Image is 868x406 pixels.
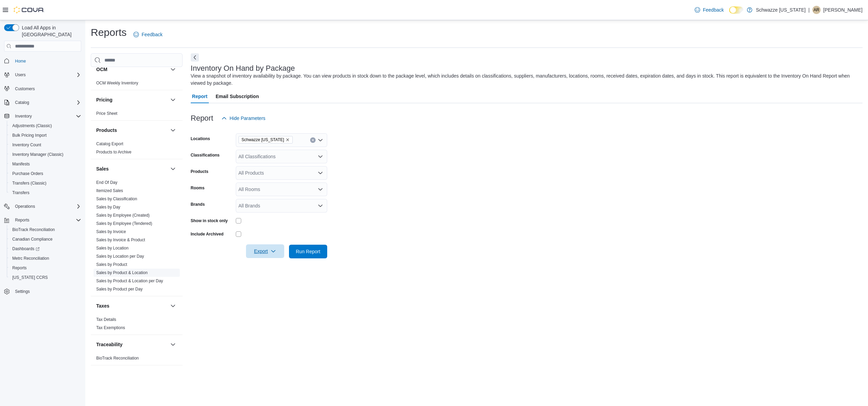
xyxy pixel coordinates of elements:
[10,245,42,253] a: Dashboards
[192,90,207,103] span: Report
[142,31,162,38] span: Feedback
[318,154,323,159] button: Open list of options
[12,275,48,280] span: [US_STATE] CCRS
[1,70,84,80] button: Users
[96,356,139,361] a: BioTrack Reconciliation
[169,340,177,349] button: Traceability
[191,152,220,158] label: Classifications
[310,137,316,143] button: Clear input
[10,141,44,149] a: Inventory Count
[7,244,84,254] a: Dashboards
[10,226,81,234] span: BioTrack Reconciliation
[286,138,290,142] button: Remove Schwazze Colorado from selection in this group
[96,197,137,201] a: Sales by Classification
[12,133,47,138] span: Bulk Pricing Import
[96,141,123,146] a: Catalog Export
[246,244,284,258] button: Export
[12,112,81,120] span: Inventory
[12,123,52,128] span: Adjustments (Classic)
[12,246,40,252] span: Dashboards
[10,273,50,282] a: [US_STATE] CCRS
[10,160,81,168] span: Manifests
[96,127,168,134] button: Products
[169,302,177,310] button: Taxes
[96,188,123,193] span: Itemized Sales
[91,315,183,335] div: Taxes
[191,231,223,237] label: Include Archived
[12,171,43,176] span: Purchase Orders
[96,205,120,209] a: Sales by Day
[96,254,144,259] a: Sales by Location per Day
[12,56,81,65] span: Home
[96,188,123,193] a: Itemized Sales
[96,341,168,348] button: Traceability
[96,96,168,103] button: Pricing
[318,203,323,208] button: Open list of options
[96,246,129,251] a: Sales by Location
[12,227,55,232] span: BioTrack Reconciliation
[10,150,81,159] span: Inventory Manager (Classic)
[1,84,84,94] button: Customers
[191,72,859,87] div: View a snapshot of inventory availability by package. You can view products in stock down to the ...
[12,216,81,224] span: Reports
[238,136,293,144] span: Schwazze Colorado
[814,6,820,14] span: AR
[7,159,84,169] button: Manifests
[219,111,268,125] button: Hide Parameters
[96,180,117,185] span: End Of Day
[96,229,126,234] span: Sales by Invoice
[96,213,150,218] a: Sales by Employee (Created)
[96,270,148,275] span: Sales by Product & Location
[19,24,81,38] span: Load All Apps in [GEOGRAPHIC_DATA]
[12,202,81,211] span: Operations
[12,98,32,107] button: Catalog
[96,96,112,103] h3: Pricing
[10,122,81,130] span: Adjustments (Classic)
[10,264,29,272] a: Reports
[7,178,84,188] button: Transfers (Classic)
[96,111,117,116] span: Price Sheet
[96,165,168,172] button: Sales
[12,152,63,157] span: Inventory Manager (Classic)
[10,170,46,178] a: Purchase Orders
[729,6,743,14] input: Dark Mode
[10,264,81,272] span: Reports
[91,354,183,365] div: Traceability
[91,109,183,120] div: Pricing
[191,202,205,207] label: Brands
[96,150,131,154] a: Products to Archive
[808,6,810,14] p: |
[10,179,49,187] a: Transfers (Classic)
[12,98,81,107] span: Catalog
[1,98,84,107] button: Catalog
[812,6,821,14] div: Austin Ronningen
[12,112,34,120] button: Inventory
[10,160,32,168] a: Manifests
[756,6,806,14] p: Schwazze [US_STATE]
[10,170,81,178] span: Purchase Orders
[14,6,44,13] img: Cova
[96,127,117,134] h3: Products
[230,115,265,122] span: Hide Parameters
[169,65,177,73] button: OCM
[12,57,29,65] a: Home
[96,287,143,292] a: Sales by Product per Day
[15,204,35,209] span: Operations
[10,150,66,159] a: Inventory Manager (Classic)
[12,84,81,93] span: Customers
[96,341,122,348] h3: Traceability
[10,273,81,282] span: Washington CCRS
[91,178,183,296] div: Sales
[10,235,55,243] a: Canadian Compliance
[692,3,726,17] a: Feedback
[289,245,327,258] button: Run Report
[96,325,125,330] span: Tax Exemptions
[242,136,284,143] span: Schwazze [US_STATE]
[15,86,35,92] span: Customers
[12,161,30,167] span: Manifests
[96,221,152,226] a: Sales by Employee (Tendered)
[96,237,145,243] span: Sales by Invoice & Product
